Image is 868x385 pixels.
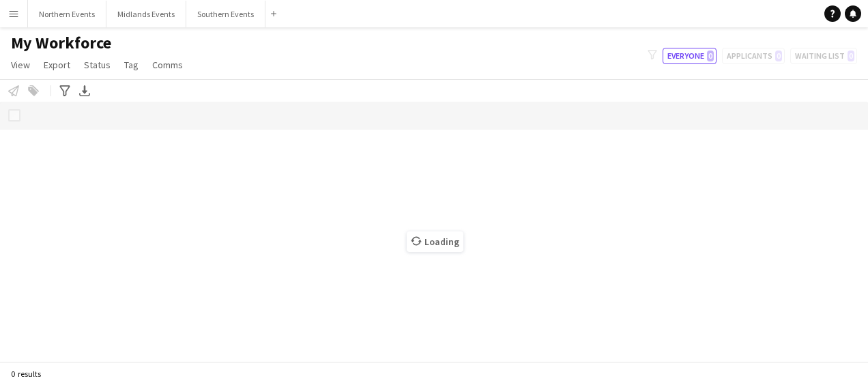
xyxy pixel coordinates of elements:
span: Status [84,59,111,71]
button: Southern Events [186,1,265,27]
span: Export [44,59,70,71]
a: Status [78,56,116,74]
a: Comms [147,56,188,74]
span: Tag [124,59,139,71]
span: My Workforce [11,33,111,53]
span: View [11,59,30,71]
app-action-btn: Advanced filters [57,83,73,99]
span: Loading [407,231,463,252]
button: Midlands Events [106,1,186,27]
span: Comms [152,59,183,71]
a: View [5,56,35,74]
span: 0 [707,51,714,61]
a: Export [38,56,76,74]
app-action-btn: Export XLSX [76,83,93,99]
a: Tag [119,56,144,74]
button: Northern Events [28,1,106,27]
button: Everyone0 [663,48,717,64]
